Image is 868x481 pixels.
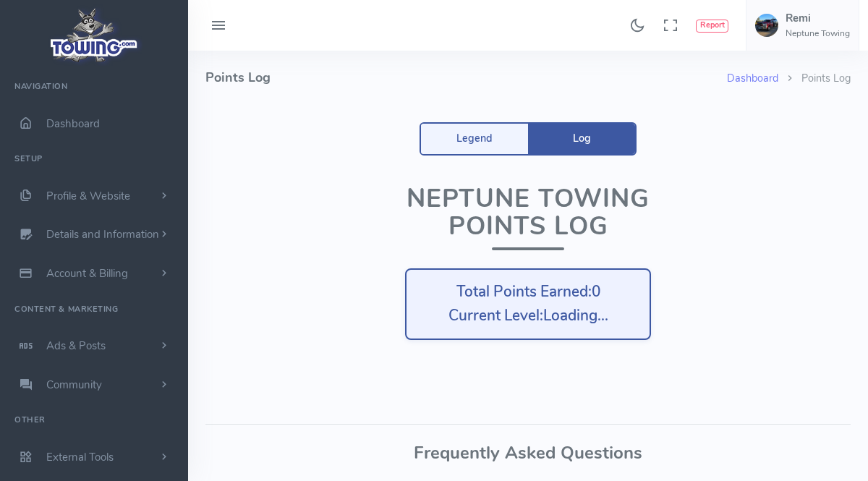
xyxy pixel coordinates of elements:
[528,124,635,154] a: Log
[755,14,778,37] img: user-image
[205,443,851,462] h3: Frequently Asked Questions
[592,281,600,302] span: 0
[46,378,102,392] span: Community
[46,228,159,242] span: Details and Information
[46,339,106,353] span: Ads & Posts
[421,124,528,154] a: Legend
[220,184,836,250] h1: Neptune Towing Points Log
[786,29,850,38] h6: Neptune Towing
[786,12,850,24] h5: Remi
[46,4,143,66] img: logo
[543,305,608,325] span: Loading...
[46,189,130,203] span: Profile & Website
[727,71,778,85] a: Dashboard
[205,51,727,105] h4: Points Log
[46,266,128,281] span: Account & Billing
[778,71,851,87] li: Points Log
[696,20,728,33] button: Report
[46,116,100,131] span: Dashboard
[46,450,114,464] span: External Tools
[405,268,651,340] div: Total Points Earned: Current Level:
